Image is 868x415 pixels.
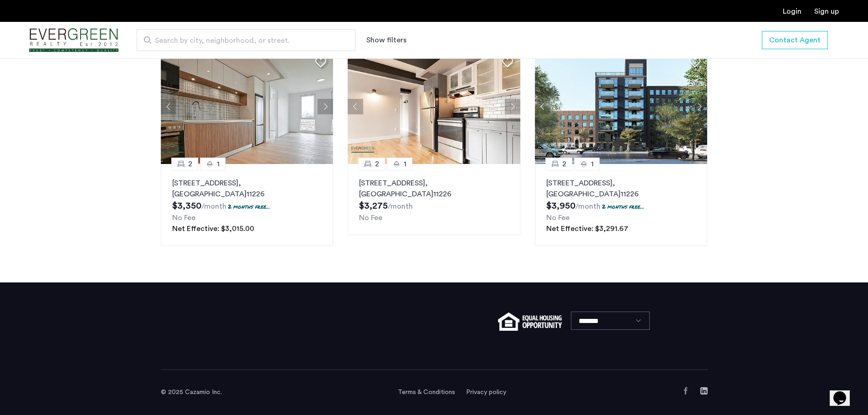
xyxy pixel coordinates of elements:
span: No Fee [359,214,382,221]
span: $3,350 [172,201,201,210]
span: , [GEOGRAPHIC_DATA] [359,179,433,198]
span: 2 [375,159,379,169]
a: Login [783,8,801,15]
img: logo [29,23,118,57]
button: Previous apartment [535,99,550,114]
select: Language select [571,312,650,330]
span: 2 [188,159,192,169]
span: 1 [404,159,406,169]
span: , [GEOGRAPHIC_DATA] [172,179,247,198]
a: Terms and conditions [398,388,455,397]
a: Cazamio Logo [29,23,118,57]
span: 1 [217,159,220,169]
span: $3,275 [359,201,388,210]
p: [STREET_ADDRESS] 11226 [546,178,696,200]
sub: /month [201,203,226,210]
a: Privacy policy [466,388,506,397]
p: 2 months free... [228,203,270,210]
span: Search by city, neighborhood, or street. [155,35,330,46]
p: [STREET_ADDRESS] 11226 [172,178,322,200]
input: Apartment Search [137,29,355,51]
span: No Fee [546,214,570,221]
img: 218_638509545598006744.jpeg [348,49,520,164]
span: Net Effective: $3,015.00 [172,225,254,232]
button: Next apartment [692,99,707,114]
span: 1 [591,159,594,169]
span: No Fee [172,214,195,221]
span: $3,950 [546,201,575,210]
sub: /month [575,203,601,210]
a: Facebook [682,387,689,395]
img: 2010_638693720554050902.jpeg [161,49,334,164]
button: button [762,31,828,49]
iframe: chat widget [830,379,859,406]
img: equal-housing.png [498,313,561,331]
span: , [GEOGRAPHIC_DATA] [546,179,621,198]
button: Previous apartment [161,99,176,114]
p: 2 months free... [602,203,644,210]
sub: /month [388,203,413,210]
button: Show or hide filters [366,35,406,46]
a: LinkedIn [700,387,708,395]
a: 21[STREET_ADDRESS], [GEOGRAPHIC_DATA]112262 months free...No FeeNet Effective: $3,015.00 [161,164,334,246]
a: 21[STREET_ADDRESS], [GEOGRAPHIC_DATA]11226No Fee [348,164,520,246]
span: © 2025 Cazamio Inc. [161,389,222,395]
p: [STREET_ADDRESS] 11226 [359,178,509,200]
span: 2 [562,159,566,169]
button: Next apartment [318,99,333,114]
span: Net Effective: $3,291.67 [546,225,628,232]
span: Contact Agent [769,35,821,46]
button: Previous apartment [348,99,363,114]
button: Next apartment [505,99,520,114]
a: 21[STREET_ADDRESS], [GEOGRAPHIC_DATA]112262 months free...No FeeNet Effective: $3,291.67 [535,164,708,246]
img: 66a1adb6-6608-43dd-a245-dc7333f8b390_638755113757877121.png [535,49,708,164]
a: Registration [814,8,839,15]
